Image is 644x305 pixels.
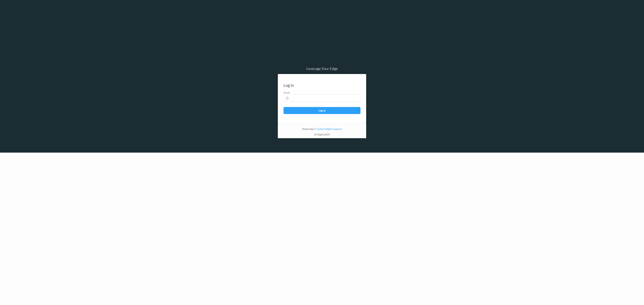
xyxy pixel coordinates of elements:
div: Leverage Your Edge [278,67,366,70]
a: Contact Edgify Support [315,127,342,130]
label: Email [284,91,360,94]
div: © Edgify 2025 [278,133,366,138]
div: Need help? [278,127,366,133]
button: Log in [284,107,360,114]
div: Log in [284,83,294,87]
